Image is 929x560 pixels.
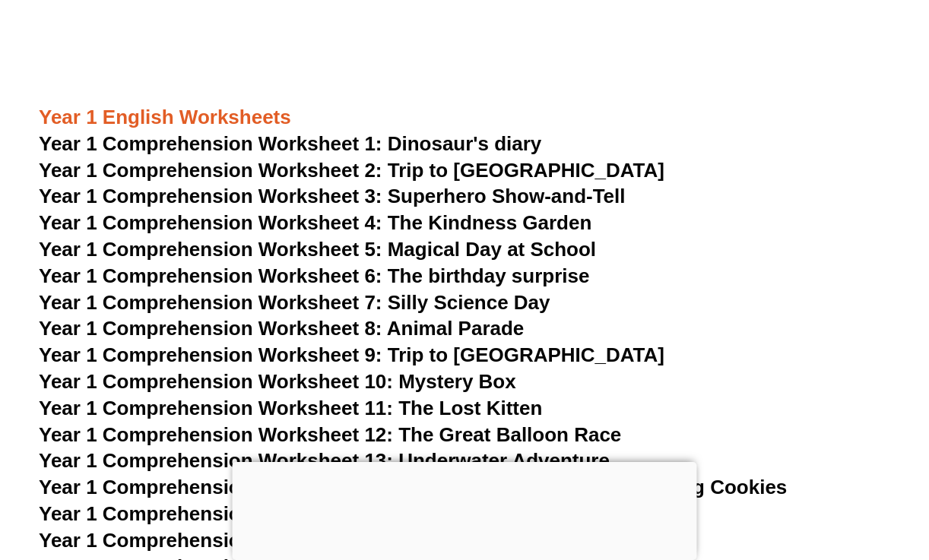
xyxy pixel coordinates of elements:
a: Year 1 Comprehension Worksheet 3: Superhero Show-and-Tell [39,185,626,207]
a: Year 1 Comprehension Worksheet 2: Trip to [GEOGRAPHIC_DATA] [39,159,664,182]
a: Year 1 Comprehension Worksheet 13: Underwater Adventure [39,449,610,472]
h3: Year 1 English Worksheets [39,105,890,131]
a: Year 1 Comprehension Worksheet 11: The Lost Kitten [39,397,542,419]
a: Year 1 Comprehension Worksheet 7: Silly Science Day [39,291,550,314]
a: Year 1 Comprehension Worksheet 9: Trip to [GEOGRAPHIC_DATA] [39,343,664,366]
a: Year 1 Comprehension Worksheet 5: Magical Day at School [39,238,596,261]
iframe: Chat Widget [668,388,929,560]
a: Year 1 Comprehension Worksheet 4: The Kindness Garden [39,211,591,234]
a: Year 1 Comprehension Worksheet 14: The Curious Case of the Missing Cookies [39,476,787,498]
a: Year 1 Comprehension Worksheet 16: The Giant Sneezes [39,529,574,552]
a: Year 1 Comprehension Worksheet 6: The birthday surprise [39,264,589,287]
iframe: Advertisement [233,462,697,556]
a: Year 1 Comprehension Worksheet 12: The Great Balloon Race [39,423,621,446]
a: Year 1 Comprehension Worksheet 15: The Music of Dreams [39,502,598,525]
a: Year 1 Comprehension Worksheet 8: Animal Parade [39,317,524,340]
a: Year 1 Comprehension Worksheet 10: Mystery Box [39,370,516,393]
a: Year 1 Comprehension Worksheet 1: Dinosaur's diary [39,132,541,155]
